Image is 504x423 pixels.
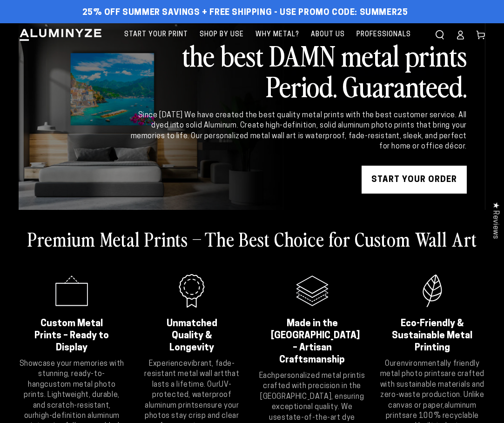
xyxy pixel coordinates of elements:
a: Start Your Print [120,23,193,46]
summary: Search our site [430,25,450,45]
h2: the best DAMN metal prints Period. Guaranteed. [129,40,467,101]
img: Aluminyze [19,28,102,42]
div: Since [DATE] We have created the best quality metal prints with the best customer service. All dy... [129,110,467,152]
span: About Us [311,29,345,40]
span: Professionals [356,29,411,40]
strong: aluminum prints [386,402,477,420]
a: Shop By Use [195,23,249,46]
h2: Eco-Friendly & Sustainable Metal Printing [391,318,474,354]
span: Start Your Print [124,29,188,40]
strong: vibrant, fade-resistant metal wall art [144,360,235,378]
h2: Premium Metal Prints – The Best Choice for Custom Wall Art [27,227,477,251]
strong: UV-protected, waterproof aluminum prints [145,381,232,410]
h2: Made in the [GEOGRAPHIC_DATA] – Artisan Craftsmanship [271,318,354,366]
a: START YOUR Order [362,166,467,194]
strong: environmentally friendly metal photo prints [380,360,480,378]
strong: custom metal photo prints [24,381,115,399]
a: About Us [306,23,349,46]
span: 25% off Summer Savings + Free Shipping - Use Promo Code: SUMMER25 [82,8,408,18]
span: Shop By Use [200,29,244,40]
span: Why Metal? [255,29,299,40]
h2: Unmatched Quality & Longevity [150,318,233,354]
a: Why Metal? [251,23,304,46]
strong: personalized metal print [276,372,359,380]
a: Professionals [352,23,416,46]
div: Click to open Judge.me floating reviews tab [486,195,504,246]
h2: Custom Metal Prints – Ready to Display [30,318,113,354]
